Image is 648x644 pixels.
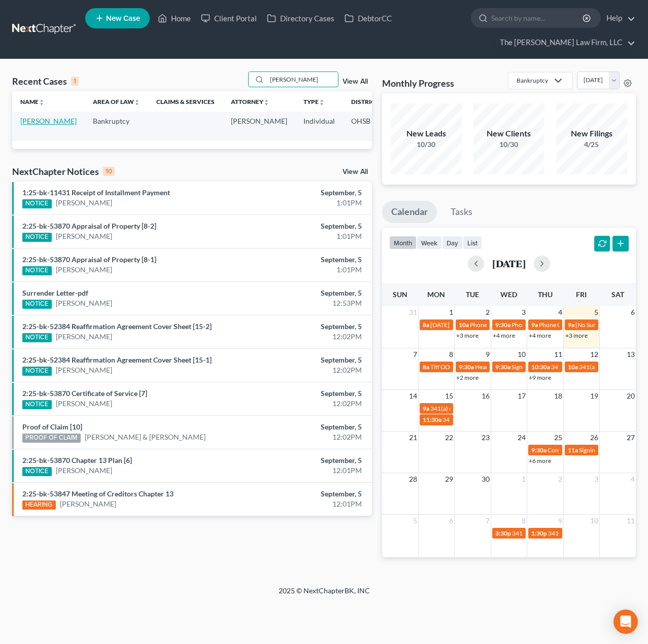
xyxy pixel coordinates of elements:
[538,290,553,299] span: Thu
[85,112,148,140] td: Bankruptcy
[22,400,52,409] div: NOTICE
[382,201,437,223] a: Calendar
[408,473,418,485] span: 28
[106,15,140,22] span: New Case
[22,300,52,309] div: NOTICE
[473,128,544,139] div: New Clients
[531,529,547,537] span: 1:30p
[393,290,407,299] span: Sun
[22,289,88,297] a: Surrender Letter-pdf
[517,432,527,444] span: 24
[22,367,52,376] div: NOTICE
[22,389,147,398] a: 2:25-bk-53870 Certificate of Service [7]
[444,432,454,444] span: 22
[500,290,517,299] span: Wed
[351,98,385,105] a: Districtunfold_more
[22,266,52,275] div: NOTICE
[613,610,638,634] div: Open Intercom Messenger
[22,500,56,510] div: HEARING
[568,446,578,454] span: 11a
[626,390,636,402] span: 20
[22,322,212,331] a: 2:25-bk-52384 Reaffirmation Agreement Cover Sheet [15-2]
[553,390,563,402] span: 18
[475,363,608,371] span: Hearing for [PERSON_NAME] & [PERSON_NAME]
[295,112,343,140] td: Individual
[481,473,491,485] span: 30
[576,290,587,299] span: Fri
[412,515,418,527] span: 5
[521,515,527,527] span: 8
[60,499,116,509] a: [PERSON_NAME]
[22,333,52,342] div: NOTICE
[601,9,635,27] a: Help
[255,231,362,241] div: 1:01PM
[448,515,454,527] span: 6
[459,321,469,329] span: 10a
[20,117,77,125] a: [PERSON_NAME]
[427,290,445,299] span: Mon
[255,355,362,365] div: September, 5
[444,473,454,485] span: 29
[565,332,588,339] a: +3 more
[521,306,527,318] span: 3
[56,231,112,241] a: [PERSON_NAME]
[267,72,338,87] input: Search by name...
[630,306,636,318] span: 6
[481,390,491,402] span: 16
[611,290,624,299] span: Sat
[556,139,627,150] div: 4/25
[529,457,551,464] a: +6 more
[148,91,223,112] th: Claims & Services
[12,165,115,177] div: NextChapter Notices
[22,233,52,242] div: NOTICE
[343,112,393,140] td: OHSB
[343,168,368,175] a: View All
[22,434,81,443] div: PROOF OF CLAIM
[423,363,429,371] span: 8a
[255,321,362,332] div: September, 5
[339,9,397,27] a: DebtorCC
[22,355,212,364] a: 2:25-bk-52384 Reaffirmation Agreement Cover Sheet [15-1]
[512,529,610,537] span: 341(a) meeting for [PERSON_NAME]
[255,399,362,409] div: 12:02PM
[448,348,454,361] span: 8
[408,432,418,444] span: 21
[255,489,362,499] div: September, 5
[568,363,578,371] span: 10a
[589,348,599,361] span: 12
[231,98,269,105] a: Attorneyunfold_more
[495,363,510,371] span: 9:30a
[444,390,454,402] span: 15
[103,167,115,176] div: 10
[56,332,112,342] a: [PERSON_NAME]
[22,188,170,197] a: 1:25-bk-11431 Receipt of Installment Payment
[529,374,551,381] a: +9 more
[12,75,79,87] div: Recent Cases
[71,77,79,86] div: 1
[557,306,563,318] span: 4
[56,265,112,275] a: [PERSON_NAME]
[255,265,362,275] div: 1:01PM
[319,99,325,105] i: unfold_more
[485,306,491,318] span: 2
[255,455,362,466] div: September, 5
[466,290,479,299] span: Tue
[495,321,510,329] span: 9:30a
[626,515,636,527] span: 11
[35,586,613,604] div: 2025 © NextChapterBK, INC
[517,76,548,85] div: Bankruptcy
[56,198,112,208] a: [PERSON_NAME]
[568,321,574,329] span: 9a
[495,33,635,52] a: The [PERSON_NAME] Law Firm, LLC
[575,321,614,329] span: [No Summary]
[463,236,482,249] button: list
[255,198,362,208] div: 1:01PM
[56,399,112,409] a: [PERSON_NAME]
[589,515,599,527] span: 10
[630,473,636,485] span: 4
[456,332,479,339] a: +3 more
[408,306,418,318] span: 31
[408,390,418,402] span: 14
[391,139,462,150] div: 10/30
[626,432,636,444] span: 27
